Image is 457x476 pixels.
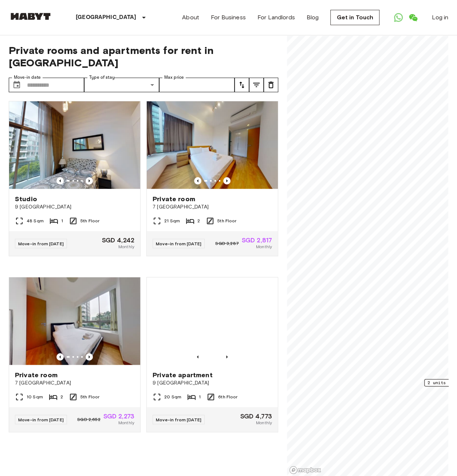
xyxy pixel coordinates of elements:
span: Monthly [118,243,134,250]
p: [GEOGRAPHIC_DATA] [76,13,137,22]
button: tune [264,78,278,92]
a: About [182,13,199,22]
span: 20 Sqm [164,394,181,400]
img: Marketing picture of unit SG-01-038-037-01 [9,101,140,189]
button: tune [235,78,249,92]
button: Previous image [194,177,201,184]
label: Max price [164,74,184,81]
span: SGD 2,273 [103,413,134,420]
span: Monthly [118,420,134,426]
a: Mapbox logo [289,466,321,474]
img: Marketing picture of unit SG-01-038-004-01 [147,277,278,365]
span: 9 [GEOGRAPHIC_DATA] [153,379,272,387]
span: Move-in from [DATE] [156,417,201,422]
span: SGD 4,773 [240,413,272,420]
a: Log in [432,13,448,22]
button: Previous image [223,177,231,184]
span: 7 [GEOGRAPHIC_DATA] [153,203,272,211]
button: Previous image [86,353,93,360]
a: For Landlords [257,13,295,22]
span: Move-in from [DATE] [18,417,64,422]
a: Get in Touch [330,10,379,25]
span: 10 Sqm [27,394,43,400]
span: Private room [15,371,58,379]
span: SGD 3,287 [215,240,239,247]
span: SGD 2,652 [77,416,100,423]
span: 2 [197,218,200,224]
img: Marketing picture of unit SG-01-033-001-02 [9,277,140,365]
label: Type of stay [89,74,115,81]
button: Previous image [86,177,93,184]
span: 1 [61,218,63,224]
span: 5th Floor [80,394,99,400]
a: Blog [307,13,319,22]
span: 2 [60,394,63,400]
span: Move-in from [DATE] [156,241,201,246]
label: Move-in date [14,74,41,81]
span: 21 Sqm [164,218,180,224]
a: Open WhatsApp [391,10,406,25]
span: Studio [15,195,37,203]
span: 48 Sqm [27,218,44,224]
span: Monthly [256,243,272,250]
button: Previous image [56,353,64,360]
span: 6th Floor [218,394,237,400]
button: Previous image [223,353,231,360]
button: Previous image [194,353,201,360]
span: Monthly [256,420,272,426]
span: Private room [153,195,195,203]
span: 7 [GEOGRAPHIC_DATA] [15,379,134,387]
span: Private rooms and apartments for rent in [GEOGRAPHIC_DATA] [9,44,278,69]
button: tune [249,78,264,92]
a: For Business [211,13,246,22]
a: Marketing picture of unit SG-01-038-037-01Previous imagePrevious imageStudio9 [GEOGRAPHIC_DATA]48... [9,101,141,256]
span: Move-in from [DATE] [18,241,64,246]
span: 9 [GEOGRAPHIC_DATA] [15,203,134,211]
a: Marketing picture of unit SG-01-033-001-01Previous imagePrevious imagePrivate room7 [GEOGRAPHIC_D... [146,101,278,256]
img: Marketing picture of unit SG-01-033-001-01 [147,101,278,189]
a: Marketing picture of unit SG-01-038-004-01Previous imagePrevious imagePrivate apartment9 [GEOGRAP... [146,277,278,432]
span: SGD 2,817 [242,237,272,243]
span: 5th Floor [80,218,99,224]
span: Private apartment [153,371,213,379]
span: 5th Floor [217,218,236,224]
span: 1 [199,394,201,400]
img: Habyt [9,13,52,20]
a: Marketing picture of unit SG-01-033-001-02Previous imagePrevious imagePrivate room7 [GEOGRAPHIC_D... [9,277,141,432]
button: Previous image [56,177,64,184]
span: SGD 4,242 [102,237,134,243]
a: Open WeChat [406,10,420,25]
button: Choose date [9,78,24,92]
